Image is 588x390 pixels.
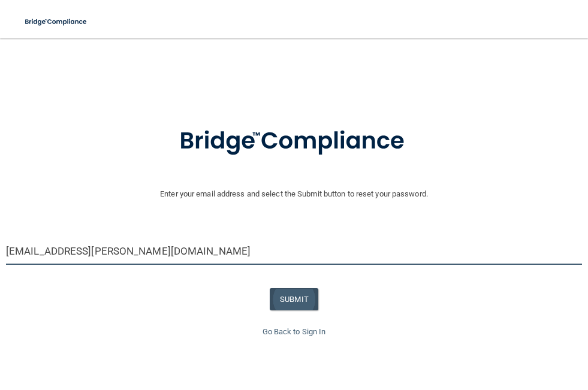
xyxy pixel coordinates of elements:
[18,10,95,34] img: bridge_compliance_login_screen.278c3ca4.svg
[270,288,318,310] button: SUBMIT
[6,238,582,265] input: Email
[155,110,434,173] img: bridge_compliance_login_screen.278c3ca4.svg
[263,327,326,336] a: Go Back to Sign In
